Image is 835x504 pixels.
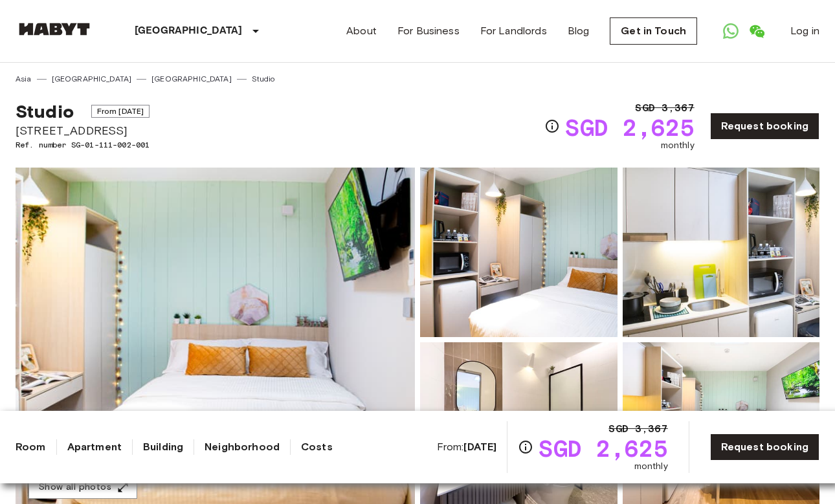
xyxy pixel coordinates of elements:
[634,460,668,473] span: monthly
[623,168,820,337] img: Picture of unit SG-01-111-002-001
[16,439,46,455] a: Room
[16,139,150,151] span: Ref. number SG-01-111-002-001
[91,105,150,118] span: From [DATE]
[544,118,560,134] svg: Check cost overview for full price breakdown. Please note that discounts apply to new joiners onl...
[16,23,93,36] img: Habyt
[539,437,667,460] span: SGD 2,625
[252,73,275,85] a: Studio
[710,113,819,140] a: Request booking
[565,116,694,139] span: SGD 2,625
[301,439,333,455] a: Costs
[610,17,697,45] a: Get in Touch
[635,100,694,116] span: SGD 3,367
[52,73,132,85] a: [GEOGRAPHIC_DATA]
[480,23,547,39] a: For Landlords
[718,18,744,44] a: Open WhatsApp
[16,122,150,139] span: [STREET_ADDRESS]
[151,73,232,85] a: [GEOGRAPHIC_DATA]
[397,23,460,39] a: For Business
[16,73,32,85] a: Asia
[346,23,377,39] a: About
[463,441,496,453] b: [DATE]
[568,23,590,39] a: Blog
[710,433,819,461] a: Request booking
[67,439,122,455] a: Apartment
[205,439,280,455] a: Neighborhood
[143,439,183,455] a: Building
[437,440,497,454] span: From:
[744,18,770,44] a: Open WeChat
[420,168,618,337] img: Picture of unit SG-01-111-002-001
[661,139,695,152] span: monthly
[16,100,74,122] span: Studio
[608,421,667,437] span: SGD 3,367
[28,476,137,499] button: Show all photos
[518,439,533,455] svg: Check cost overview for full price breakdown. Please note that discounts apply to new joiners onl...
[790,23,819,39] a: Log in
[135,23,243,39] p: [GEOGRAPHIC_DATA]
